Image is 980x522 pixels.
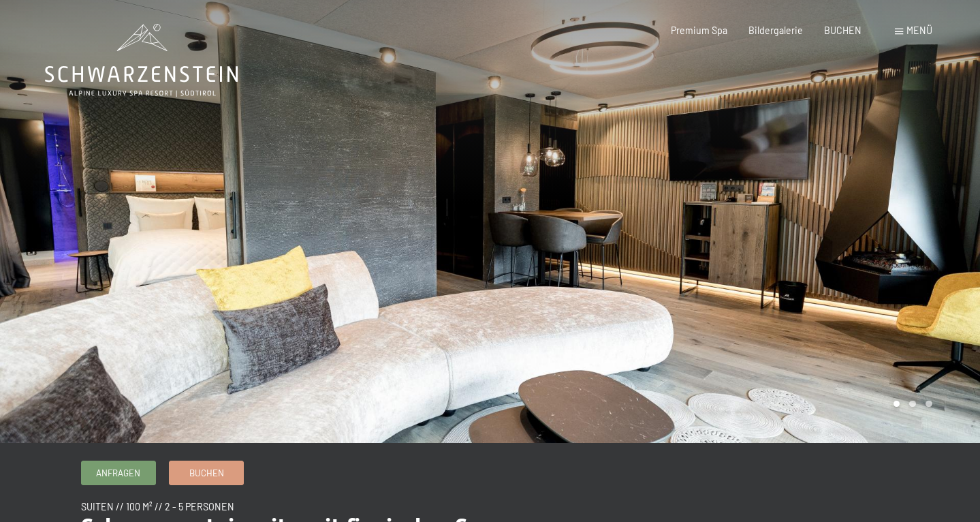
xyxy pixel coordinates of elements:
a: BUCHEN [824,25,862,36]
span: Menü [906,25,932,36]
span: Buchen [189,467,224,479]
a: Bildergalerie [748,25,803,36]
span: Anfragen [96,467,140,479]
a: Premium Spa [671,25,727,36]
span: Suiten // 100 m² // 2 - 5 Personen [81,501,234,512]
a: Anfragen [82,461,155,484]
a: Buchen [170,461,243,484]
